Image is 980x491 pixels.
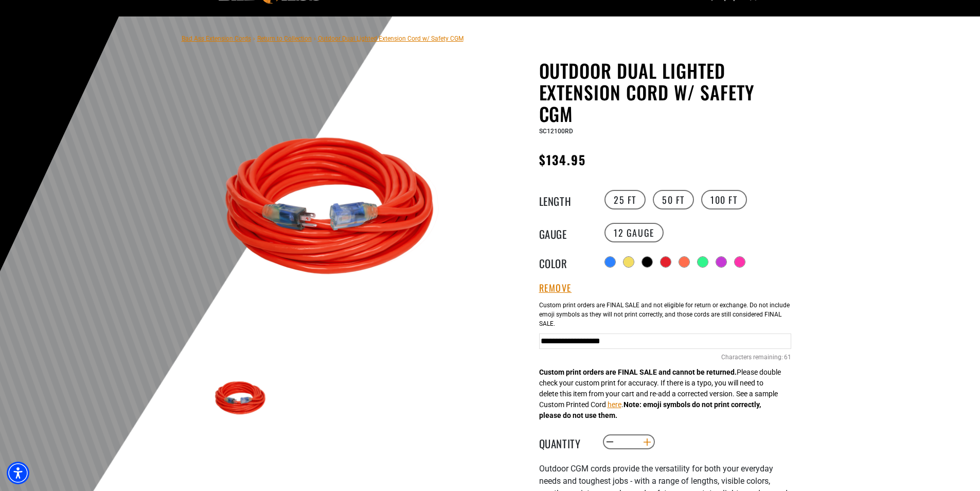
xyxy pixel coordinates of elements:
label: Quantity [539,435,591,449]
a: Bad Ass Extension Cords [182,35,251,42]
div: Accessibility Menu [7,462,29,484]
h1: Outdoor Dual Lighted Extension Cord w/ Safety CGM [539,60,791,125]
span: SC12100RD [539,128,573,135]
span: Outdoor Dual Lighted Extension Cord w/ Safety CGM [318,35,464,42]
legend: Length [539,193,591,206]
span: Characters remaining: [721,354,783,361]
button: here [608,399,621,410]
img: Red [212,86,460,334]
legend: Color [539,255,591,269]
label: 12 Gauge [604,223,664,242]
label: 100 FT [701,190,747,209]
label: 50 FT [653,190,694,209]
button: Remove [539,283,572,294]
nav: breadcrumbs [182,32,464,44]
span: 61 [784,353,791,362]
span: › [253,35,255,42]
span: › [314,35,316,42]
legend: Gauge [539,226,591,239]
label: 25 FT [604,190,646,209]
img: Red [212,369,272,429]
strong: Note: emoji symbols do not print correctly, please do not use them. [539,400,761,419]
a: Return to Collection [257,35,312,42]
span: $134.95 [539,150,586,169]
